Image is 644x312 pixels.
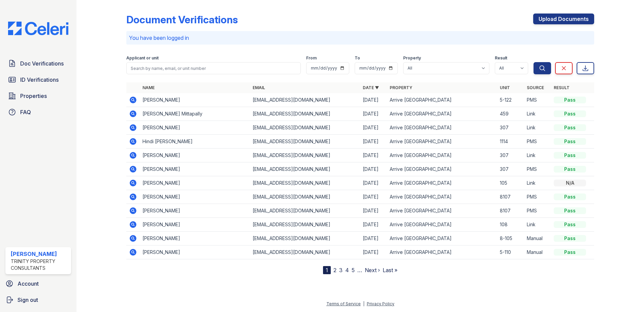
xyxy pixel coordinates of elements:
[495,55,507,61] label: Result
[387,93,497,107] td: Arrive [GEOGRAPHIC_DATA]
[497,93,524,107] td: 5-122
[326,301,361,306] a: Terms of Service
[363,301,364,306] div: |
[250,135,360,149] td: [EMAIL_ADDRESS][DOMAIN_NAME]
[140,232,250,245] td: [PERSON_NAME]
[126,14,238,26] div: Document Verifications
[497,176,524,190] td: 105
[524,218,551,232] td: Link
[554,235,586,242] div: Pass
[360,218,387,232] td: [DATE]
[554,193,586,200] div: Pass
[497,232,524,245] td: 8-105
[253,85,265,90] a: Email
[352,267,355,274] a: 5
[390,85,412,90] a: Property
[250,190,360,204] td: [EMAIL_ADDRESS][DOMAIN_NAME]
[554,207,586,214] div: Pass
[126,62,301,74] input: Search by name, email, or unit number
[363,85,379,90] a: Date ▼
[387,218,497,232] td: Arrive [GEOGRAPHIC_DATA]
[355,55,360,61] label: To
[140,162,250,176] td: [PERSON_NAME]
[357,266,362,274] span: …
[3,22,74,35] img: CE_Logo_Blue-a8612792a0a2168367f1c8372b55b34899dd931a85d93a1a3d3e32e68fde9ad4.png
[306,55,317,61] label: From
[5,57,71,70] a: Doc Verifications
[387,162,497,176] td: Arrive [GEOGRAPHIC_DATA]
[524,107,551,121] td: Link
[360,190,387,204] td: [DATE]
[360,93,387,107] td: [DATE]
[387,107,497,121] td: Arrive [GEOGRAPHIC_DATA]
[383,267,397,274] a: Last »
[524,190,551,204] td: PMS
[387,204,497,218] td: Arrive [GEOGRAPHIC_DATA]
[323,266,331,274] div: 1
[500,85,510,90] a: Unit
[554,152,586,159] div: Pass
[554,110,586,117] div: Pass
[20,59,64,68] span: Doc Verifications
[360,107,387,121] td: [DATE]
[250,204,360,218] td: [EMAIL_ADDRESS][DOMAIN_NAME]
[524,162,551,176] td: PMS
[360,149,387,162] td: [DATE]
[345,267,349,274] a: 4
[3,277,74,290] a: Account
[250,93,360,107] td: [EMAIL_ADDRESS][DOMAIN_NAME]
[527,85,544,90] a: Source
[5,105,71,119] a: FAQ
[250,176,360,190] td: [EMAIL_ADDRESS][DOMAIN_NAME]
[20,76,59,84] span: ID Verifications
[497,204,524,218] td: 8107
[140,93,250,107] td: [PERSON_NAME]
[554,124,586,131] div: Pass
[554,138,586,145] div: Pass
[524,232,551,245] td: Manual
[250,107,360,121] td: [EMAIL_ADDRESS][DOMAIN_NAME]
[497,190,524,204] td: 8107
[129,34,591,42] p: You have been logged in
[140,107,250,121] td: [PERSON_NAME] Mittapally
[554,97,586,103] div: Pass
[365,267,380,274] a: Next ›
[250,121,360,135] td: [EMAIL_ADDRESS][DOMAIN_NAME]
[11,258,68,271] div: Trinity Property Consultants
[140,190,250,204] td: [PERSON_NAME]
[360,176,387,190] td: [DATE]
[140,245,250,259] td: [PERSON_NAME]
[126,55,159,61] label: Applicant or unit
[524,245,551,259] td: Manual
[387,176,497,190] td: Arrive [GEOGRAPHIC_DATA]
[333,267,336,274] a: 2
[5,89,71,103] a: Properties
[140,204,250,218] td: [PERSON_NAME]
[20,92,47,100] span: Properties
[250,218,360,232] td: [EMAIL_ADDRESS][DOMAIN_NAME]
[360,232,387,245] td: [DATE]
[142,85,155,90] a: Name
[497,121,524,135] td: 307
[18,296,38,304] span: Sign out
[339,267,343,274] a: 3
[3,293,74,307] a: Sign out
[140,121,250,135] td: [PERSON_NAME]
[140,135,250,149] td: Hindi [PERSON_NAME]
[554,85,570,90] a: Result
[387,149,497,162] td: Arrive [GEOGRAPHIC_DATA]
[524,135,551,149] td: PMS
[387,135,497,149] td: Arrive [GEOGRAPHIC_DATA]
[554,166,586,173] div: Pass
[497,162,524,176] td: 307
[554,180,586,186] div: N/A
[140,218,250,232] td: [PERSON_NAME]
[360,135,387,149] td: [DATE]
[524,176,551,190] td: Link
[5,73,71,86] a: ID Verifications
[403,55,421,61] label: Property
[140,149,250,162] td: [PERSON_NAME]
[250,232,360,245] td: [EMAIL_ADDRESS][DOMAIN_NAME]
[250,162,360,176] td: [EMAIL_ADDRESS][DOMAIN_NAME]
[387,232,497,245] td: Arrive [GEOGRAPHIC_DATA]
